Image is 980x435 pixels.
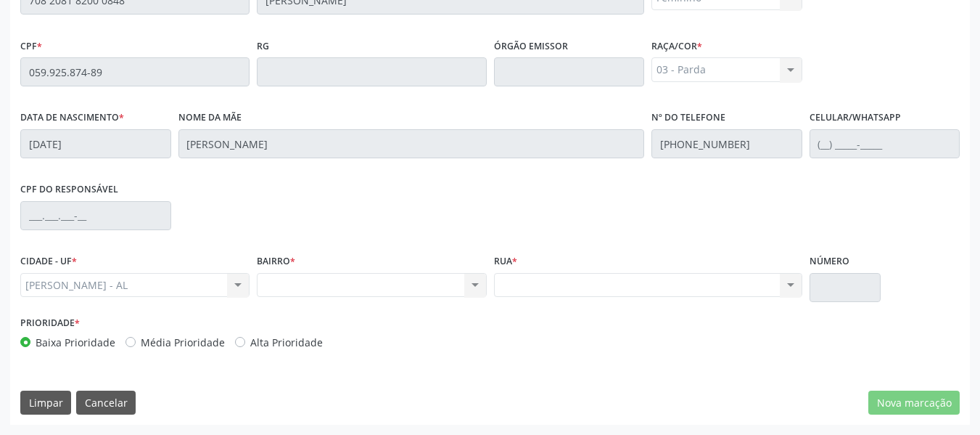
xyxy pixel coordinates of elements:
[20,201,171,230] input: ___.___.___-__
[494,35,568,57] label: Órgão emissor
[20,129,171,158] input: __/__/____
[76,391,136,415] button: Cancelar
[810,107,901,129] label: Celular/WhatsApp
[20,35,42,57] label: CPF
[178,107,242,129] label: Nome da mãe
[651,107,725,129] label: Nº do Telefone
[20,251,77,273] label: CIDADE - UF
[257,35,269,57] label: RG
[257,251,295,273] label: BAIRRO
[250,335,323,350] label: Alta Prioridade
[20,312,80,335] label: Prioridade
[20,107,124,129] label: Data de nascimento
[36,335,115,350] label: Baixa Prioridade
[868,391,960,415] button: Nova marcação
[810,129,960,158] input: (__) _____-_____
[20,391,71,415] button: Limpar
[494,251,517,273] label: Rua
[810,251,849,273] label: Número
[651,35,702,57] label: Raça/cor
[20,179,118,201] label: CPF do responsável
[141,335,225,350] label: Média Prioridade
[651,129,802,158] input: (__) _____-_____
